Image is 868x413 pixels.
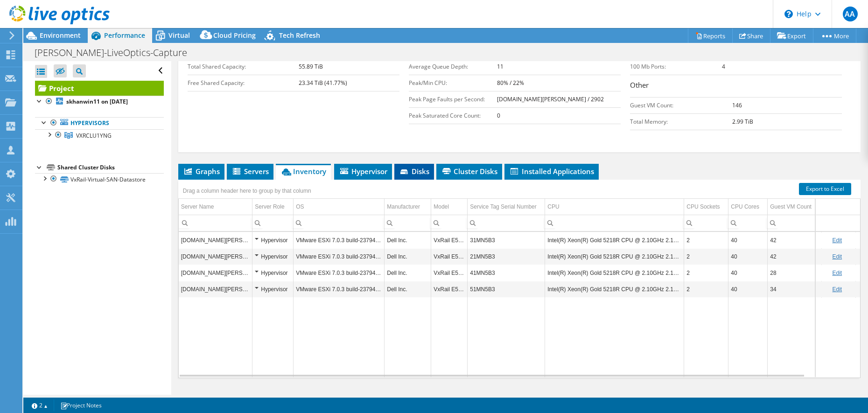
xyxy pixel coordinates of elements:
[255,284,291,295] div: Hypervisor
[104,31,145,40] span: Performance
[728,281,768,297] td: Column CPU Cores, Value 40
[252,199,294,215] td: Server Role Column
[409,107,497,124] td: Peak Saturated Core Count:
[181,184,314,197] div: Drag a column header here to group by that column
[179,248,252,265] td: Column Server Name, Value vxresx1yng.int.youngs.co.uk
[686,201,720,212] div: CPU Sockets
[168,31,190,40] span: Virtual
[813,28,856,43] a: More
[255,235,291,246] div: Hypervisor
[688,28,733,43] a: Reports
[255,201,284,212] div: Server Role
[299,79,347,87] b: 23.34 TiB (41.77%)
[252,232,294,248] td: Column Server Role, Value Hypervisor
[728,232,768,248] td: Column CPU Cores, Value 40
[728,215,768,231] td: Column CPU Cores, Filter cell
[294,281,385,297] td: Column OS, Value VMware ESXi 7.0.3 build-23794027
[339,167,387,176] span: Hypervisor
[188,58,299,75] td: Total Shared Capacity:
[684,232,728,248] td: Column CPU Sockets, Value 2
[387,201,420,212] div: Manufacturer
[545,281,684,297] td: Column CPU, Value Intel(R) Xeon(R) Gold 5218R CPU @ 2.10GHz 2.10 GHz
[832,253,842,260] a: Edit
[732,101,742,109] b: 146
[179,281,252,297] td: Column Server Name, Value vxresx4yng.int.youngs.co.uk
[213,31,256,40] span: Cloud Pricing
[35,129,164,141] a: VXRCLU1YNG
[497,112,500,119] b: 0
[280,167,326,176] span: Inventory
[732,28,770,43] a: Share
[35,81,164,96] a: Project
[179,265,252,281] td: Column Server Name, Value vxresx3yng.int.youngs.co.uk
[545,265,684,281] td: Column CPU, Value Intel(R) Xeon(R) Gold 5218R CPU @ 2.10GHz 2.10 GHz
[547,201,559,212] div: CPU
[35,173,164,185] a: VxRail-Virtual-SAN-Datastore
[76,132,112,140] span: VXRCLU1YNG
[181,201,214,212] div: Server Name
[255,251,291,262] div: Hypervisor
[252,248,294,265] td: Column Server Role, Value Hypervisor
[252,265,294,281] td: Column Server Role, Value Hypervisor
[431,248,468,265] td: Column Model, Value VxRail E560F
[497,95,604,103] b: [DOMAIN_NAME][PERSON_NAME] / 2902
[470,201,537,212] div: Service Tag Serial Number
[545,248,684,265] td: Column CPU, Value Intel(R) Xeon(R) Gold 5218R CPU @ 2.10GHz 2.10 GHz
[385,215,431,231] td: Column Manufacturer, Filter cell
[399,167,429,176] span: Disks
[54,399,108,411] a: Project Notes
[832,270,842,276] a: Edit
[385,248,431,265] td: Column Manufacturer, Value Dell Inc.
[441,167,497,176] span: Cluster Disks
[178,180,861,378] div: Data grid
[40,31,81,40] span: Environment
[468,248,545,265] td: Column Service Tag Serial Number, Value 21MN5B3
[684,281,728,297] td: Column CPU Sockets, Value 2
[684,265,728,281] td: Column CPU Sockets, Value 2
[684,199,728,215] td: CPU Sockets Column
[431,232,468,248] td: Column Model, Value VxRail E560F
[294,199,385,215] td: OS Column
[409,58,497,75] td: Average Queue Depth:
[385,281,431,297] td: Column Manufacturer, Value Dell Inc.
[252,215,294,231] td: Column Server Role, Filter cell
[497,79,524,87] b: 80% / 22%
[832,286,842,293] a: Edit
[179,232,252,248] td: Column Server Name, Value vxresx2yng.int.youngs.co.uk
[722,63,725,70] b: 4
[35,117,164,129] a: Hypervisors
[299,63,323,70] b: 55.89 TiB
[188,75,299,91] td: Free Shared Capacity:
[843,7,858,21] span: AA
[768,215,822,231] td: Column Guest VM Count, Filter cell
[179,199,252,215] td: Server Name Column
[385,232,431,248] td: Column Manufacturer, Value Dell Inc.
[784,10,793,18] svg: \n
[25,399,54,411] a: 2
[728,265,768,281] td: Column CPU Cores, Value 40
[294,248,385,265] td: Column OS, Value VMware ESXi 7.0.3 build-23794027
[385,199,431,215] td: Manufacturer Column
[832,237,842,244] a: Edit
[768,232,822,248] td: Column Guest VM Count, Value 42
[431,199,468,215] td: Model Column
[431,281,468,297] td: Column Model, Value VxRail E560F
[799,183,851,195] a: Export to Excel
[294,215,385,231] td: Column OS, Filter cell
[468,232,545,248] td: Column Service Tag Serial Number, Value 31MN5B3
[545,232,684,248] td: Column CPU, Value Intel(R) Xeon(R) Gold 5218R CPU @ 2.10GHz 2.10 GHz
[630,58,722,75] td: 100 Mb Ports:
[468,215,545,231] td: Column Service Tag Serial Number, Filter cell
[434,201,449,212] div: Model
[255,267,291,279] div: Hypervisor
[728,248,768,265] td: Column CPU Cores, Value 40
[731,201,759,212] div: CPU Cores
[57,162,164,173] div: Shared Cluster Disks
[431,265,468,281] td: Column Model, Value VxRail E560F
[66,98,128,105] b: skhanwin11 on [DATE]
[630,113,732,130] td: Total Memory:
[728,199,768,215] td: CPU Cores Column
[509,167,594,176] span: Installed Applications
[468,265,545,281] td: Column Service Tag Serial Number, Value 41MN5B3
[30,48,202,58] h1: [PERSON_NAME]-LiveOptics-Capture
